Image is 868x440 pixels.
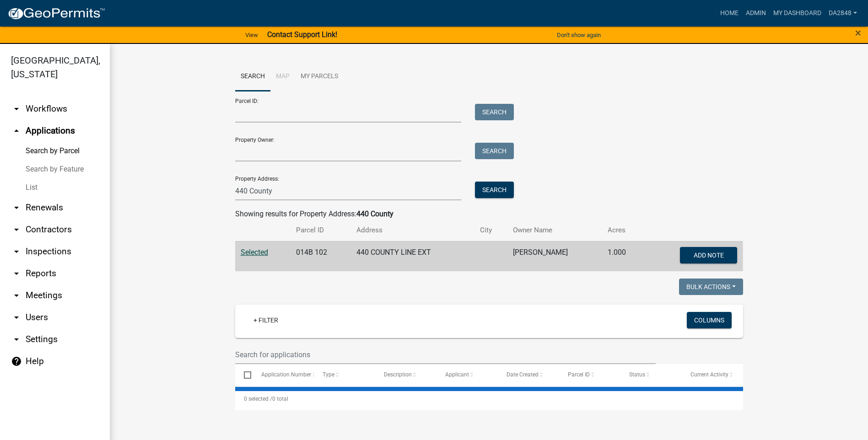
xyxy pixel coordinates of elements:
button: Search [475,143,514,159]
th: Owner Name [507,220,603,241]
th: Address [351,220,474,241]
span: Applicant [445,371,469,378]
span: Application Number [261,371,311,378]
button: Close [855,27,861,38]
span: Current Activity [690,371,728,378]
a: da2848 [825,5,861,22]
i: arrow_drop_down [11,268,22,279]
a: Home [717,5,742,22]
span: 0 selected / [244,396,272,402]
datatable-header-cell: Select [235,364,253,386]
th: Acres [602,220,644,241]
span: Status [629,371,645,378]
a: My Parcels [295,62,344,91]
button: Search [475,104,514,120]
td: 440 COUNTY LINE EXT [351,241,474,271]
span: Parcel ID [568,371,590,378]
td: [PERSON_NAME] [507,241,603,271]
div: Showing results for Property Address: [235,209,743,220]
datatable-header-cell: Description [375,364,437,386]
i: arrow_drop_down [11,224,22,235]
th: Parcel ID [291,220,351,241]
i: arrow_drop_down [11,312,22,323]
datatable-header-cell: Application Number [253,364,314,386]
input: Search for applications [235,345,656,364]
a: View [242,27,262,43]
div: 0 total [235,387,743,410]
a: Selected [241,248,268,257]
span: Date Created [507,371,539,378]
i: arrow_drop_down [11,202,22,213]
button: Search [475,182,514,198]
button: Don't show again [553,27,604,43]
span: Type [323,371,334,378]
datatable-header-cell: Type [314,364,375,386]
strong: Contact Support Link! [267,30,337,39]
datatable-header-cell: Applicant [437,364,498,386]
i: arrow_drop_down [11,246,22,257]
i: arrow_drop_down [11,290,22,301]
th: City [474,220,507,241]
datatable-header-cell: Current Activity [682,364,743,386]
span: Description [384,371,412,378]
a: Search [235,62,270,91]
i: arrow_drop_up [11,125,22,136]
td: 014B 102 [291,241,351,271]
datatable-header-cell: Date Created [498,364,559,386]
button: Columns [687,312,732,328]
span: × [855,27,861,39]
a: Admin [742,5,770,22]
td: 1.000 [602,241,644,271]
i: arrow_drop_down [11,334,22,345]
strong: 440 County [356,209,394,218]
a: + Filter [246,312,286,328]
datatable-header-cell: Status [620,364,682,386]
i: arrow_drop_down [11,103,22,114]
i: help [11,356,22,367]
span: Add Note [694,251,724,258]
button: Add Note [680,247,737,263]
a: My Dashboard [770,5,825,22]
button: Bulk Actions [679,279,743,295]
datatable-header-cell: Parcel ID [559,364,620,386]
